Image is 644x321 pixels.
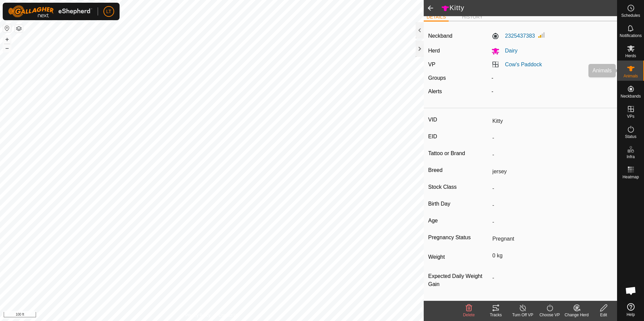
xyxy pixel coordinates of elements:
a: Contact Us [219,312,238,318]
div: - [489,87,615,96]
a: Help [617,300,644,319]
span: Herds [625,54,636,58]
div: Edit [590,312,617,318]
label: VID [428,115,490,124]
span: Notifications [620,34,642,38]
label: Groups [428,75,446,81]
label: 2325437383 [491,32,535,40]
label: Birth Day [428,200,490,208]
div: Choose VP [536,312,563,318]
div: Tracks [482,312,509,318]
li: HISTORY [459,13,486,21]
span: VPs [627,114,634,118]
span: Infra [626,155,635,159]
label: Neckband [428,32,452,40]
label: Breed [428,166,490,175]
button: Reset Map [3,24,11,32]
li: DETAILS [424,13,448,22]
span: Help [626,313,635,317]
span: Schedules [621,13,640,17]
div: Open chat [621,281,641,301]
div: Turn Off VP [509,312,536,318]
label: Expected Daily Weight Gain [428,272,490,288]
span: Delete [463,313,475,317]
span: Neckbands [620,94,641,98]
button: + [3,35,11,43]
label: Age [428,216,490,225]
h2: Kitty [441,4,617,12]
label: Herd [428,48,440,53]
label: Stock Class [428,183,490,191]
span: LT [106,8,111,15]
span: Status [625,135,636,139]
a: Cow's Paddock [505,62,542,67]
div: Change Herd [563,312,590,318]
img: Gallagher Logo [8,5,92,17]
img: Signal strength [538,31,546,39]
label: VP [428,62,435,67]
span: Animals [623,74,638,78]
button: Map Layers [15,25,23,33]
label: Alerts [428,88,442,94]
a: Privacy Policy [185,312,211,318]
span: Dairy [500,48,517,53]
div: - [489,74,615,82]
label: Pregnancy Status [428,233,490,242]
label: Weight [428,250,490,264]
span: Heatmap [622,175,639,179]
button: – [3,44,11,52]
label: Tattoo or Brand [428,149,490,158]
label: EID [428,132,490,141]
